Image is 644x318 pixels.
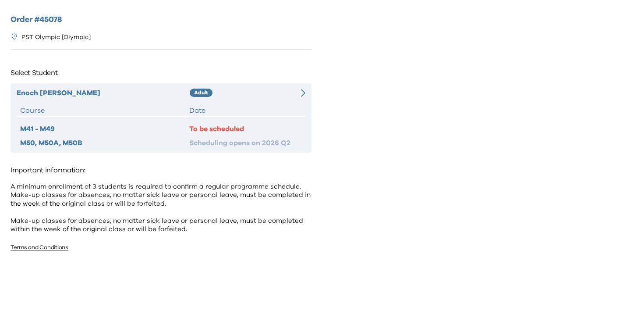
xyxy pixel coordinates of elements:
[189,124,302,134] div: To be scheduled
[11,14,311,26] h2: Order # 45078
[189,105,302,116] div: Date
[20,105,189,116] div: Course
[11,163,311,177] p: Important information:
[17,88,190,98] div: Enoch [PERSON_NAME]
[21,33,91,42] p: PST Olympic [Olympic]
[11,66,311,80] p: Select Student
[11,245,68,250] a: Terms and Conditions
[11,182,311,234] p: A minimum enrollment of 3 students is required to confirm a regular programme schedule. Make-up c...
[20,138,189,148] div: M50, M50A, M50B
[190,89,212,97] div: Adult
[189,138,302,148] div: Scheduling opens on 2026 Q2
[20,124,189,134] div: M41 - M49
